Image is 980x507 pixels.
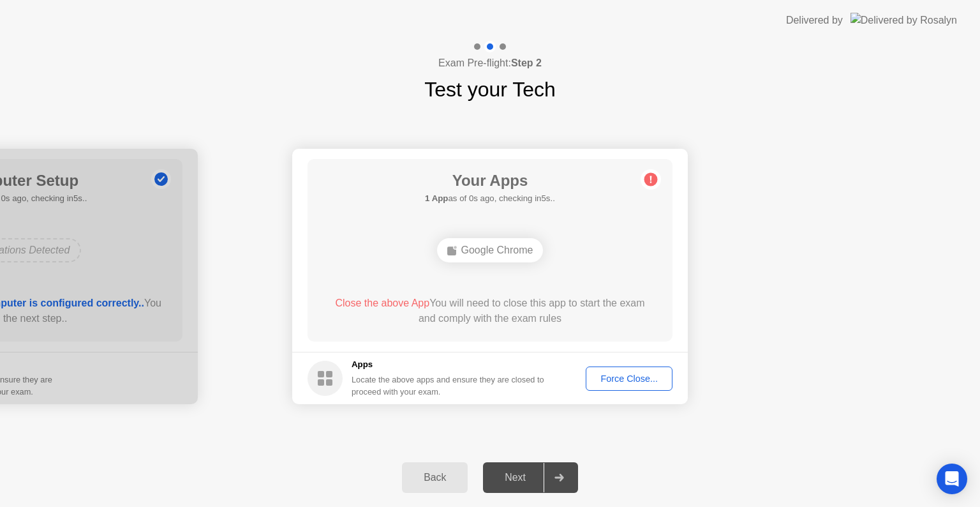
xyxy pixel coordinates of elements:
h4: Exam Pre-flight: [438,56,542,71]
div: Delivered by [786,13,843,28]
div: Google Chrome [437,238,544,262]
div: Next [487,472,544,483]
b: Step 2 [511,57,542,68]
div: Open Intercom Messenger [937,464,967,494]
h5: as of 0s ago, checking in5s.. [425,192,555,205]
b: 1 App [425,193,448,203]
button: Back [402,462,468,493]
div: Force Close... [590,374,668,384]
button: Next [483,462,578,493]
h1: Your Apps [425,169,555,192]
h5: Apps [352,358,545,371]
button: Force Close... [586,367,672,391]
span: Close the above App [335,298,429,308]
div: Back [406,472,464,483]
div: Locate the above apps and ensure they are closed to proceed with your exam. [352,374,545,398]
img: Delivered by Rosalyn [850,13,957,27]
h1: Test your Tech [424,74,556,105]
div: You will need to close this app to start the exam and comply with the exam rules [326,296,655,326]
